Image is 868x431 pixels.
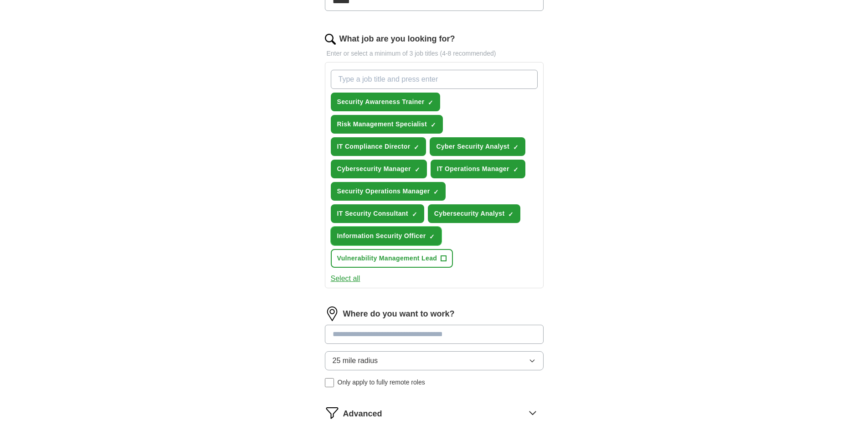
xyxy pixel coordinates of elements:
input: Only apply to fully remote roles [325,378,334,387]
button: Cybersecurity Analyst✓ [428,204,521,223]
span: Cybersecurity Manager [337,164,411,174]
span: ✓ [415,166,420,173]
span: ✓ [431,121,436,129]
span: ✓ [433,188,439,196]
span: IT Security Consultant [337,209,408,218]
span: Vulnerability Management Lead [337,254,437,263]
span: Security Operations Manager [337,187,430,196]
img: filter [325,405,339,420]
span: Cybersecurity Analyst [434,209,505,218]
span: Only apply to fully remote roles [338,378,425,387]
span: Advanced [343,408,382,420]
button: Information Security Officer✓ [331,227,442,245]
span: Information Security Officer [337,231,426,241]
button: Select all [331,273,360,284]
span: ✓ [428,99,433,106]
button: Security Operations Manager✓ [331,182,446,201]
span: 25 mile radius [333,355,378,366]
button: IT Operations Manager✓ [431,160,525,178]
p: Enter or select a minimum of 3 job titles (4-8 recommended) [325,49,544,58]
button: Risk Management Specialist✓ [331,115,443,134]
span: Cyber Security Analyst [436,142,509,151]
button: 25 mile radius [325,351,544,370]
span: ✓ [508,211,514,218]
span: Risk Management Specialist [337,119,427,129]
span: ✓ [412,211,417,218]
button: IT Security Consultant✓ [331,204,424,223]
label: Where do you want to work? [343,308,455,320]
button: Cybersecurity Manager✓ [331,160,427,178]
img: search.png [325,34,336,45]
span: IT Operations Manager [437,164,509,174]
label: What job are you looking for? [339,33,455,45]
span: IT Compliance Director [337,142,411,151]
span: ✓ [429,233,435,240]
img: location.png [325,306,339,321]
button: Security Awareness Trainer✓ [331,93,441,111]
input: Type a job title and press enter [331,70,538,89]
span: ✓ [513,166,519,173]
button: IT Compliance Director✓ [331,137,426,156]
span: Security Awareness Trainer [337,97,425,107]
button: Vulnerability Management Lead [331,249,453,268]
button: Cyber Security Analyst✓ [430,137,525,156]
span: ✓ [414,144,419,151]
span: ✓ [513,144,519,151]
